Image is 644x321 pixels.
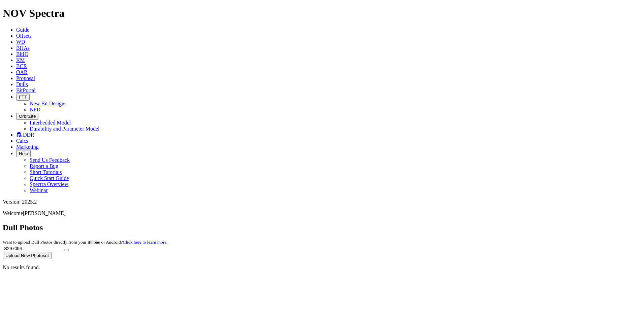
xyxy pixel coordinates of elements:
[30,187,48,193] a: Webinar
[16,33,32,39] a: Offsets
[3,252,52,259] button: Upload New Photoset
[30,169,62,175] a: Short Tutorials
[23,210,66,216] span: [PERSON_NAME]
[30,157,70,163] a: Send Us Feedback
[30,126,100,132] a: Durability and Parameter Model
[19,95,27,100] span: FTT
[16,57,25,63] a: KM
[3,245,62,252] input: Search Serial Number
[23,132,34,138] span: DDR
[123,240,168,245] a: Click here to learn more.
[3,264,641,271] p: No results found.
[16,81,28,87] a: Dulls
[3,7,641,20] h1: NOV Spectra
[16,144,39,150] a: Marketing
[3,210,641,216] p: Welcome
[16,94,30,101] button: FTT
[3,223,641,232] h2: Dull Photos
[16,63,27,69] a: BCR
[16,132,34,138] a: DDR
[30,120,71,126] a: Interbedded Model
[30,181,68,187] a: Spectra Overview
[30,101,66,106] a: New Bit Designs
[30,175,69,181] a: Quick Start Guide
[16,150,31,157] button: Help
[16,138,28,144] a: Calcs
[19,151,28,156] span: Help
[16,51,28,57] a: BitIQ
[16,39,25,45] a: WD
[16,69,28,75] a: OAR
[30,107,40,112] a: NPD
[19,114,36,119] span: OrbitLite
[16,113,38,120] button: OrbitLite
[16,75,35,81] a: Proposal
[30,163,58,169] a: Report a Bug
[16,87,36,93] a: BitPortal
[3,240,167,245] small: Want to upload Dull Photos directly from your iPhone or Android?
[3,199,641,205] div: Version: 2025.2
[16,45,30,51] a: BHAs
[16,27,29,33] a: Guide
